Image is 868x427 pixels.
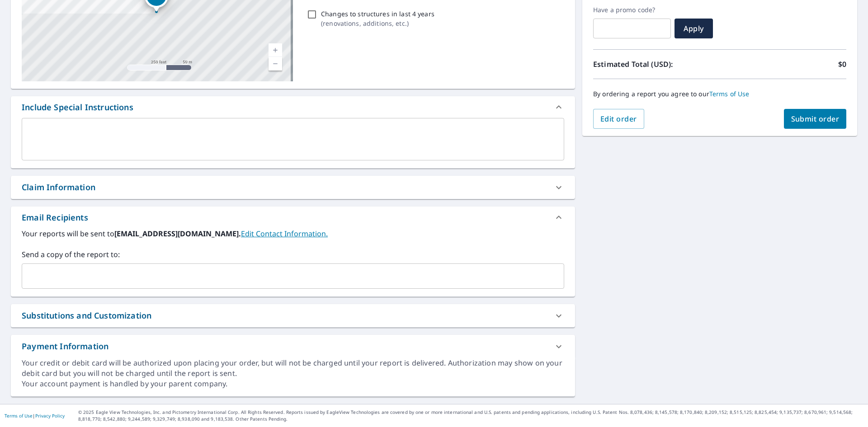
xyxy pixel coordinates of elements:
b: [EMAIL_ADDRESS][DOMAIN_NAME]. [114,229,241,239]
label: Your reports will be sent to [22,228,564,239]
p: ( renovations, additions, etc. ) [321,19,434,28]
button: Apply [675,19,713,38]
div: Email Recipients [11,206,575,228]
p: By ordering a report you agree to our [593,90,846,98]
a: Terms of Use [709,89,750,98]
div: Payment Information [11,335,575,358]
div: Payment Information [22,340,108,352]
div: Substitutions and Customization [22,310,151,322]
label: Have a promo code? [593,6,671,14]
div: Claim Information [22,181,95,193]
div: Include Special Instructions [22,101,133,113]
div: Substitutions and Customization [11,304,575,327]
div: Your account payment is handled by your parent company. [22,379,564,389]
a: Current Level 17, Zoom Out [269,57,282,70]
div: Email Recipients [22,211,88,224]
div: Your credit or debit card will be authorized upon placing your order, but will not be charged unt... [22,358,564,379]
label: Send a copy of the report to: [22,249,564,260]
span: Submit order [791,114,840,124]
div: Include Special Instructions [11,96,575,118]
a: Privacy Policy [35,413,65,419]
button: Submit order [784,109,847,129]
p: | [5,413,65,418]
a: EditContactInfo [241,229,328,239]
p: Estimated Total (USD): [593,59,720,70]
span: Apply [682,23,706,33]
a: Current Level 17, Zoom In [269,43,282,57]
div: Claim Information [11,176,575,199]
a: Terms of Use [5,413,33,419]
p: $0 [838,59,846,70]
button: Edit order [593,109,644,129]
p: Changes to structures in last 4 years [321,9,434,19]
span: Edit order [600,114,637,124]
p: © 2025 Eagle View Technologies, Inc. and Pictometry International Corp. All Rights Reserved. Repo... [78,409,863,422]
